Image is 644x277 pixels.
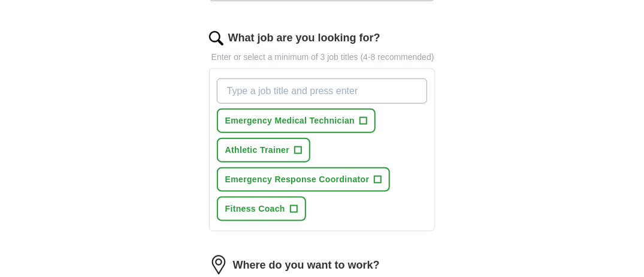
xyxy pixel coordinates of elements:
span: Fitness Coach [225,203,285,215]
input: Type a job title and press enter [217,79,428,104]
button: Athletic Trainer [217,138,311,162]
button: Emergency Medical Technician [217,109,376,133]
img: location.png [209,255,228,275]
button: Fitness Coach [217,197,306,221]
span: Emergency Medical Technician [225,115,355,127]
span: Emergency Response Coordinator [225,173,370,186]
label: Where do you want to work? [233,257,380,273]
p: Enter or select a minimum of 3 job titles (4-8 recommended) [209,51,436,64]
img: search.png [209,31,223,46]
label: What job are you looking for? [228,30,380,46]
span: Athletic Trainer [225,144,290,156]
button: Emergency Response Coordinator [217,167,391,192]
